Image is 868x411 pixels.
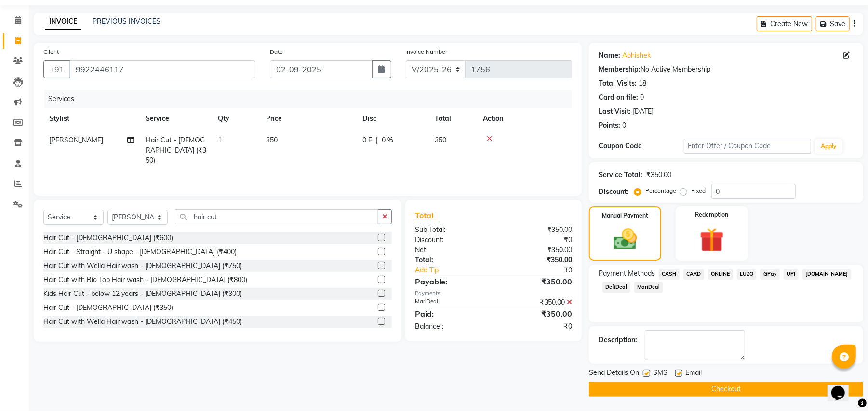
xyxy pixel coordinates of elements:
th: Total [429,108,477,129]
span: MariDeal [634,282,663,293]
button: +91 [43,60,70,78]
input: Search or Scan [175,209,378,224]
th: Disc [357,108,429,129]
div: Hair Cut with Bio Top Hair wash - [DEMOGRAPHIC_DATA] (₹800) [43,275,247,285]
div: ₹0 [494,235,579,245]
span: Hair Cut - [DEMOGRAPHIC_DATA] (₹350) [146,136,206,165]
th: Action [477,108,572,129]
div: 0 [622,120,626,130]
div: Name: [599,51,620,61]
a: Add Tip [408,265,508,275]
span: ONLINE [708,269,733,280]
th: Price [260,108,357,129]
label: Redemption [695,210,728,219]
span: 350 [266,136,278,144]
span: 0 F [362,135,372,145]
div: ₹350.00 [494,297,579,308]
div: [DATE] [633,106,654,116]
div: Paid: [408,308,494,320]
div: 18 [639,78,646,89]
span: LUZO [737,269,757,280]
div: ₹350.00 [646,170,671,180]
div: Card on file: [599,92,638,103]
span: Payment Methods [599,269,655,279]
span: [DOMAIN_NAME] [802,269,851,280]
a: Abhishek [622,51,651,61]
span: SMS [653,368,668,380]
span: Send Details On [589,368,639,380]
div: Total: [408,255,494,265]
label: Invoice Number [406,48,448,56]
div: Discount: [599,187,628,197]
span: 0 % [382,135,393,145]
div: Hair Cut - Straight - U shape - [DEMOGRAPHIC_DATA] (₹400) [43,247,237,257]
span: CARD [683,269,704,280]
a: INVOICE [45,13,81,30]
div: ₹350.00 [494,308,579,320]
div: Membership: [599,64,641,75]
div: ₹350.00 [494,225,579,235]
div: Hair Cut with Wella Hair wash - [DEMOGRAPHIC_DATA] (₹450) [43,317,242,327]
div: MariDeal [408,297,494,308]
input: Search by Name/Mobile/Email/Code [69,60,255,78]
div: Discount: [408,235,494,245]
span: [PERSON_NAME] [49,136,103,144]
div: Total Visits: [599,78,637,89]
img: _cash.svg [606,226,644,253]
button: Save [816,16,850,31]
span: CASH [659,269,680,280]
div: ₹350.00 [494,276,579,287]
div: Description: [599,335,637,345]
div: Sub Total: [408,225,494,235]
div: Service Total: [599,170,642,180]
div: Hair Cut with Wella Hair wash - [DEMOGRAPHIC_DATA] (₹750) [43,261,242,271]
label: Client [43,48,59,56]
div: Coupon Code [599,141,683,151]
span: Email [685,368,702,380]
div: ₹0 [508,265,579,275]
div: ₹350.00 [494,255,579,265]
span: UPI [784,269,799,280]
div: No Active Membership [599,64,854,75]
input: Enter Offer / Coupon Code [684,139,811,154]
span: GPay [760,269,780,280]
div: Payable: [408,276,494,287]
div: Kids Hair Cut - below 12 years - [DEMOGRAPHIC_DATA] (₹300) [43,289,242,299]
span: 350 [435,136,446,144]
label: Percentage [645,186,676,195]
div: Net: [408,245,494,255]
div: ₹350.00 [494,245,579,255]
th: Service [140,108,212,129]
iframe: chat widget [828,372,858,401]
div: 0 [640,92,644,103]
button: Create New [757,16,812,31]
span: 1 [218,136,222,144]
button: Checkout [589,382,863,397]
div: Last Visit: [599,106,631,116]
label: Manual Payment [602,211,648,220]
th: Qty [212,108,260,129]
div: Points: [599,120,620,130]
a: PREVIOUS INVOICES [93,17,160,26]
th: Stylist [43,108,140,129]
div: Services [44,90,579,108]
div: Hair Cut - [DEMOGRAPHIC_DATA] (₹350) [43,303,173,313]
div: Payments [415,289,572,297]
span: DefiDeal [602,282,630,293]
button: Apply [815,139,842,154]
div: Hair Cut - [DEMOGRAPHIC_DATA] (₹600) [43,233,173,243]
div: ₹0 [494,321,579,332]
div: Balance : [408,321,494,332]
label: Fixed [691,186,706,195]
img: _gift.svg [692,225,732,255]
label: Date [270,48,283,56]
span: | [376,135,378,145]
span: Total [415,210,437,220]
